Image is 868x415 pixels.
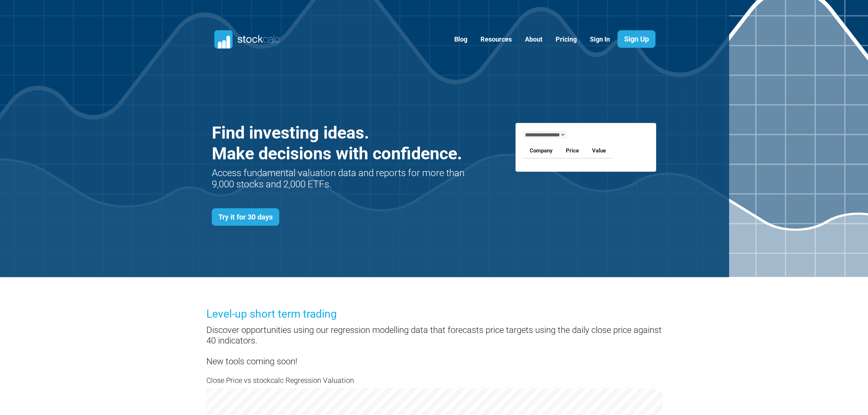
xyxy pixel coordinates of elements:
h4: Discover opportunities using our regression modelling data that forecasts price targets using the... [206,325,662,367]
h3: Level-up short term trading [206,306,662,322]
a: Pricing [550,31,582,49]
th: Value [585,144,612,158]
h5: Close Price vs stockcalc Regression Valuation [206,375,662,385]
a: Sign Up [618,30,655,48]
a: About [519,31,548,49]
a: Blog [449,31,473,49]
a: Sign In [584,31,615,49]
h2: Access fundamental valuation data and reports for more than 9,000 stocks and 2,000 ETFs. [212,167,467,190]
th: Company [523,144,559,158]
a: Try it for 30 days [212,208,279,226]
a: Resources [475,31,517,49]
h1: Find investing ideas. Make decisions with confidence. [212,123,467,164]
th: Price [559,144,585,158]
